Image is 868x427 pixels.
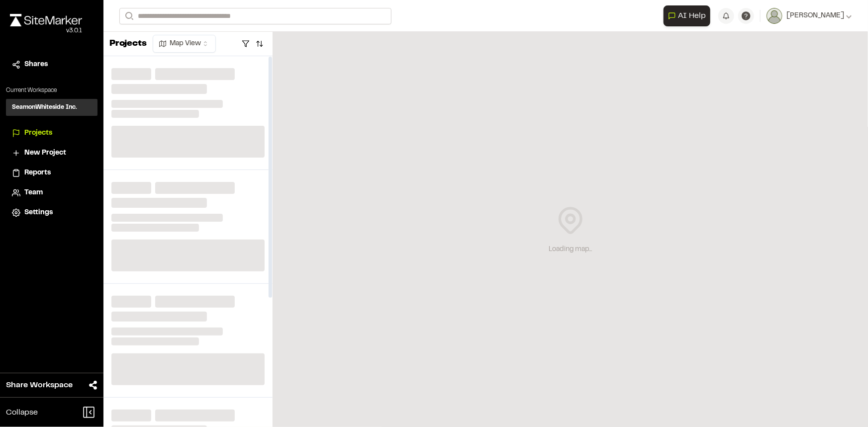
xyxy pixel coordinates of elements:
span: Collapse [6,407,38,419]
span: Share Workspace [6,379,73,391]
a: Shares [12,59,92,70]
div: Oh geez...please don't... [10,26,82,35]
a: Reports [12,168,92,178]
button: Search [119,8,137,24]
span: [PERSON_NAME] [786,10,844,21]
button: Open AI Assistant [664,5,710,26]
a: Settings [12,207,92,218]
span: New Project [24,148,66,159]
div: Open AI Assistant [664,5,714,26]
p: Projects [109,37,147,51]
span: Team [24,187,43,198]
span: Shares [24,59,48,70]
div: Loading map... [549,244,592,255]
img: rebrand.png [10,14,82,26]
a: Projects [12,128,92,139]
span: Reports [24,168,51,178]
a: New Project [12,148,92,159]
span: Settings [24,207,53,218]
a: Team [12,187,92,198]
p: Current Workspace [6,86,97,95]
span: Projects [24,128,52,139]
h3: SeamonWhiteside Inc. [12,103,77,112]
span: AI Help [678,10,706,22]
img: User [767,8,782,24]
button: [PERSON_NAME] [767,8,852,24]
